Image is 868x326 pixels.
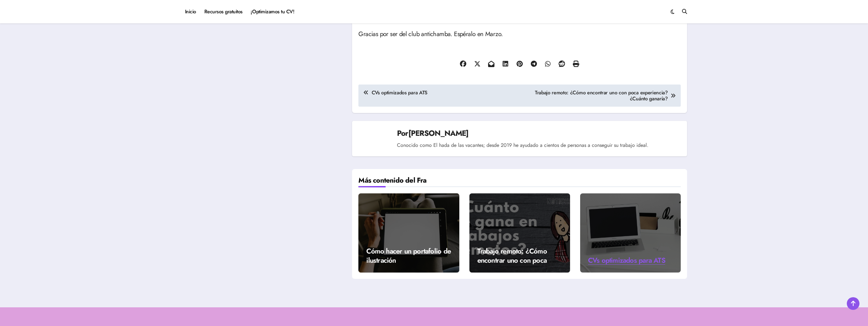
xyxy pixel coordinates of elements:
nav: Entradas [358,85,681,107]
a: CVs optimizados para ATS [588,255,665,265]
a: Inicio [181,3,200,20]
h4: Más contenido del Fra [358,175,426,185]
a: [PERSON_NAME] [408,128,469,139]
span: CVs optimizados para ATS [372,90,427,96]
a: CVs optimizados para ATS [363,90,514,96]
h4: Por [397,128,648,139]
p: Gracias por ser del club antichamba. Espéralo en Marzo. [358,29,681,39]
p: Conocido como El hada de las vacantes; desde 2019 he ayudado a cientos de personas a conseguir su... [397,141,648,149]
a: Trabajo remoto: ¿Cómo encontrar uno con poca experiencia? ¿Cuánto ganaría? [477,246,547,283]
span: Trabajo remoto: ¿Cómo encontrar uno con poca experiencia? ¿Cuánto ganaría? [525,90,668,102]
a: ¡Optimizamos tu CV! [247,3,298,20]
a: Recursos gratuitos [200,3,247,20]
a: Cómo hacer un portafolio de ilustración [366,246,451,265]
a: Trabajo remoto: ¿Cómo encontrar uno con poca experiencia? ¿Cuánto ganaría? [525,90,676,102]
